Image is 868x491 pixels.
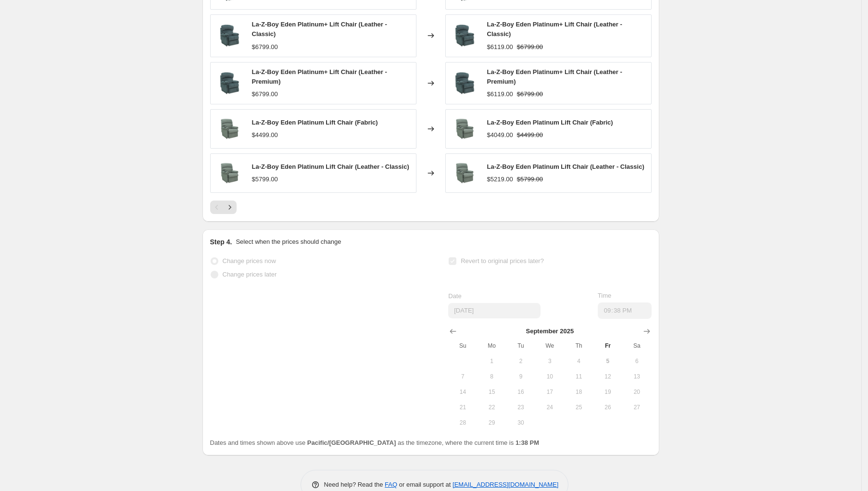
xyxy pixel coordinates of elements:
[223,257,276,264] span: Change prices now
[517,42,543,52] strike: $6799.00
[397,481,453,488] span: or email support at
[461,257,544,264] span: Revert to original prices later?
[506,384,535,400] button: Tuesday September 16 2025
[478,384,506,400] button: Monday September 15 2025
[535,353,564,369] button: Wednesday September 3 2025
[568,403,589,411] span: 25
[478,415,506,430] button: Monday September 29 2025
[626,373,647,380] span: 13
[597,373,618,380] span: 12
[535,369,564,384] button: Wednesday September 10 2025
[487,175,513,184] div: $5219.00
[478,369,506,384] button: Monday September 8 2025
[448,400,477,415] button: Sunday September 21 2025
[448,292,461,300] span: Date
[597,388,618,396] span: 19
[452,419,473,427] span: 28
[510,419,531,427] span: 30
[452,373,473,380] span: 7
[510,388,531,396] span: 16
[622,400,651,415] button: Saturday September 27 2025
[539,357,560,365] span: 3
[481,357,503,365] span: 1
[481,403,503,411] span: 22
[539,388,560,396] span: 17
[252,175,278,184] div: $5799.00
[452,342,473,350] span: Su
[506,400,535,415] button: Tuesday September 23 2025
[252,42,278,52] div: $6799.00
[236,237,341,247] p: Select when the prices should change
[568,357,589,365] span: 4
[324,481,385,488] span: Need help? Read the
[626,342,647,350] span: Sa
[478,338,506,353] th: Monday
[478,400,506,415] button: Monday September 22 2025
[487,21,622,38] span: La-Z-Boy Eden Platinum+ Lift Chair (Leather - Classic)
[506,353,535,369] button: Tuesday September 2 2025
[626,403,647,411] span: 27
[451,159,479,188] img: GetHeliumPim_1e5b5880-77be-4ec2-bb15-83f819803fd0_80x.png
[568,373,589,380] span: 11
[448,303,541,318] input: 9/5/2025
[626,357,647,365] span: 6
[539,403,560,411] span: 24
[446,325,460,338] button: Show previous month, August 2025
[622,353,651,369] button: Saturday September 6 2025
[448,338,477,353] th: Sunday
[593,384,622,400] button: Friday September 19 2025
[510,373,531,380] span: 9
[385,481,397,488] a: FAQ
[564,353,593,369] button: Thursday September 4 2025
[622,384,651,400] button: Saturday September 20 2025
[451,21,479,50] img: GetHeliumPim_624d0724-03fd-4491-bb6d-d88546f3d5a9_80x.png
[452,403,473,411] span: 21
[252,68,387,85] span: La-Z-Boy Eden Platinum+ Lift Chair (Leather - Premium)
[568,342,589,350] span: Th
[487,130,513,140] div: $4049.00
[510,357,531,365] span: 2
[510,342,531,350] span: Tu
[510,403,531,411] span: 23
[252,21,387,38] span: La-Z-Boy Eden Platinum+ Lift Chair (Leather - Classic)
[481,419,503,427] span: 29
[481,388,503,396] span: 15
[451,69,479,98] img: GetHeliumPim_624d0724-03fd-4491-bb6d-d88546f3d5a9_80x.png
[598,292,611,299] span: Time
[564,400,593,415] button: Thursday September 25 2025
[516,439,539,446] b: 1:38 PM
[481,373,503,380] span: 8
[223,201,237,214] button: Next
[622,338,651,353] th: Saturday
[626,388,647,396] span: 20
[487,163,644,170] span: La-Z-Boy Eden Platinum Lift Chair (Leather - Classic)
[487,42,513,52] div: $6119.00
[597,403,618,411] span: 26
[593,338,622,353] th: Friday
[597,342,618,350] span: Fr
[640,325,654,338] button: Show next month, October 2025
[593,369,622,384] button: Friday September 12 2025
[539,342,560,350] span: We
[535,338,564,353] th: Wednesday
[451,114,479,143] img: GetHeliumPim_1e5b5880-77be-4ec2-bb15-83f819803fd0_80x.png
[448,384,477,400] button: Sunday September 14 2025
[252,89,278,99] div: $6799.00
[564,369,593,384] button: Thursday September 11 2025
[448,415,477,430] button: Sunday September 28 2025
[564,338,593,353] th: Thursday
[568,388,589,396] span: 18
[453,481,558,488] a: [EMAIL_ADDRESS][DOMAIN_NAME]
[517,89,543,99] strike: $6799.00
[478,353,506,369] button: Monday September 1 2025
[517,175,543,184] strike: $5799.00
[210,237,232,247] h2: Step 4.
[564,384,593,400] button: Thursday September 18 2025
[622,369,651,384] button: Saturday September 13 2025
[506,415,535,430] button: Tuesday September 30 2025
[597,357,618,365] span: 5
[452,388,473,396] span: 14
[535,384,564,400] button: Wednesday September 17 2025
[252,119,378,126] span: La-Z-Boy Eden Platinum Lift Chair (Fabric)
[535,400,564,415] button: Wednesday September 24 2025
